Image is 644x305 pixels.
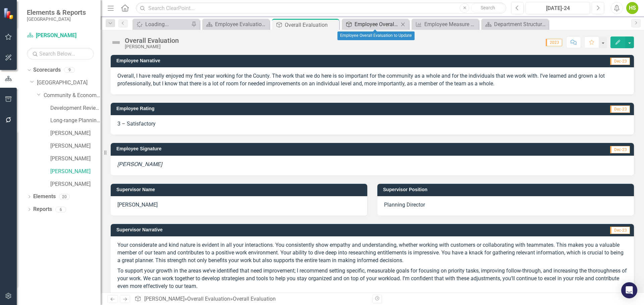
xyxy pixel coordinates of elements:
[204,20,268,28] a: Employee Evaluation Navigation
[383,187,631,192] h3: Supervisor Position
[117,292,627,301] p: Thank you for your hard work and commitment. Your positive attitude and dedication to improving y...
[116,187,364,192] h3: Supervisor Name
[50,104,101,112] a: Development Review Program
[125,44,179,49] div: [PERSON_NAME]
[494,20,547,28] div: Department Structure & Strategic Results
[135,295,367,303] div: » »
[50,168,101,175] a: [PERSON_NAME]
[116,227,473,232] h3: Supervisor Narrative
[610,58,630,65] span: Dec-23
[610,227,630,234] span: Dec-23
[413,20,477,28] a: Employee Measure Report to Update
[117,121,156,127] span: 3 – Satisfactory
[50,117,101,125] a: Long-range Planning Program
[3,8,15,19] img: ClearPoint Strategy
[33,206,52,213] a: Reports
[50,155,101,163] a: [PERSON_NAME]
[621,282,637,298] div: Open Intercom Messenger
[424,20,477,28] div: Employee Measure Report to Update
[27,8,86,16] span: Elements & Reports
[59,194,70,200] div: 20
[343,20,399,28] a: Employee Overall Evaluation to Update
[355,20,399,28] div: Employee Overall Evaluation to Update
[233,296,276,302] div: Overall Evaluation
[528,4,588,12] div: [DATE]-24
[145,20,190,28] div: Loading...
[471,3,504,13] button: Search
[117,266,627,292] p: To support your growth in the areas we’ve identified that need improvement; I recommend setting s...
[33,66,61,74] a: Scorecards
[526,2,590,14] button: [DATE]-24
[337,31,415,40] div: Employee Overall Evaluation to Update
[117,72,627,88] p: Overall, I have really enjoyed my first year working for the County. The work that we do here is ...
[27,48,94,60] input: Search Below...
[285,21,337,29] div: Overall Evaluation
[134,20,190,28] a: Loading...
[215,20,268,28] div: Employee Evaluation Navigation
[55,207,66,212] div: 6
[136,2,506,14] input: Search ClearPoint...
[546,39,562,46] span: 2023
[384,201,627,209] p: Planning Director
[125,37,179,44] div: Overall Evaluation
[187,296,230,302] a: Overall Evaluation
[144,296,184,302] a: [PERSON_NAME]
[610,105,630,113] span: Dec-23
[27,32,94,40] a: [PERSON_NAME]
[64,67,75,73] div: 9
[610,146,630,153] span: Dec-23
[111,37,121,48] img: Not Defined
[44,92,101,99] a: Community & Economic Development Department
[116,106,451,111] h3: Employee Rating
[37,79,101,87] a: [GEOGRAPHIC_DATA]
[117,201,361,209] p: [PERSON_NAME]
[50,142,101,150] a: [PERSON_NAME]
[50,180,101,188] a: [PERSON_NAME]
[116,146,470,151] h3: Employee Signature
[33,193,56,201] a: Elements
[117,241,627,266] p: Your considerate and kind nature is evident in all your interactions. You consistently show empat...
[481,5,495,10] span: Search
[50,130,101,137] a: [PERSON_NAME]
[27,16,86,22] small: [GEOGRAPHIC_DATA]
[626,2,638,14] button: HS
[117,162,162,167] em: [PERSON_NAME]
[483,20,547,28] a: Department Structure & Strategic Results
[116,58,467,63] h3: Employee Narrative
